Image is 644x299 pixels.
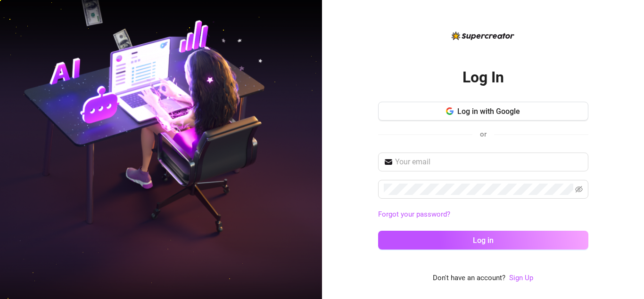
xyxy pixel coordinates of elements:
a: Sign Up [509,273,533,284]
img: logo-BBDzfeDw.svg [452,32,514,40]
a: Sign Up [509,274,533,282]
span: Don't have an account? [433,273,505,284]
button: Log in [378,231,588,250]
a: Forgot your password? [378,210,450,218]
span: Log in with Google [457,107,520,116]
input: Your email [395,156,583,168]
a: Forgot your password? [378,209,588,220]
span: or [480,130,487,138]
span: Log in [473,236,494,245]
h2: Log In [462,68,504,87]
span: eye-invisible [575,186,583,193]
button: Log in with Google [378,102,588,121]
